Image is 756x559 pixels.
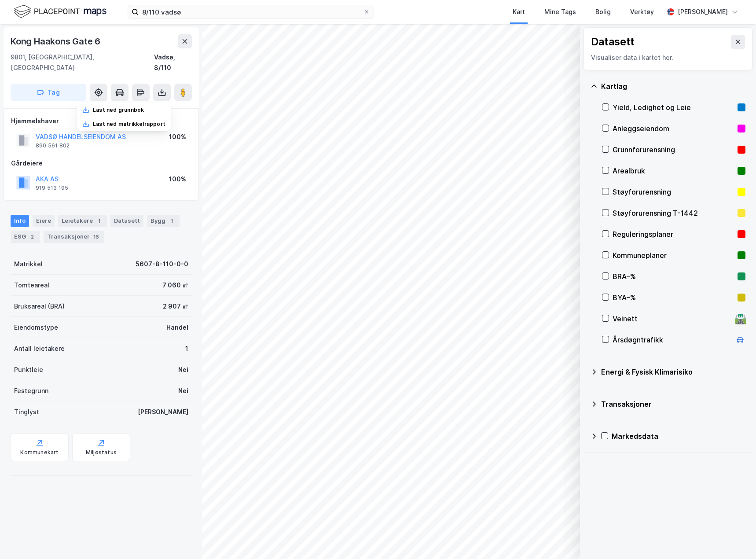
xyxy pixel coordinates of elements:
div: Støyforurensning T-1442 [613,208,734,218]
div: Grunnforurensning [613,144,734,155]
div: 5607-8-110-0-0 [136,259,188,269]
div: Last ned matrikkelrapport [93,121,165,128]
div: Kontrollprogram for chat [712,517,756,559]
div: Bygg [147,215,180,227]
div: Leietakere [58,215,107,227]
div: 2 [28,232,37,241]
div: BRA–% [613,271,734,282]
div: Tinglyst [14,407,39,417]
div: Vadsø, 8/110 [154,52,192,73]
div: 919 513 195 [36,184,68,191]
button: Tag [11,84,86,101]
div: Matrikkel [14,259,43,269]
div: Tomteareal [14,280,49,291]
div: Veinett [613,313,731,324]
div: Årsdøgntrafikk [613,335,731,345]
div: 9801, [GEOGRAPHIC_DATA], [GEOGRAPHIC_DATA] [11,52,154,73]
div: Gårdeiere [11,158,191,169]
input: Søk på adresse, matrikkel, gårdeiere, leietakere eller personer [139,5,363,18]
div: Hjemmelshaver [11,116,191,126]
div: 2 907 ㎡ [163,301,188,312]
div: Reguleringsplaner [613,229,734,239]
div: 1 [95,217,103,225]
div: 1 [185,343,188,354]
div: Bolig [595,7,611,17]
div: Markedsdata [612,431,745,441]
div: Støyforurensning [613,187,734,197]
div: Yield, Ledighet og Leie [613,102,734,113]
div: Kommuneplaner [613,250,734,261]
div: Eiere [33,215,55,227]
div: 16 [92,232,101,241]
div: Transaksjoner [44,231,104,243]
div: Nei [178,364,188,375]
div: 🛣️ [734,313,746,324]
div: Festegrunn [14,386,48,396]
div: 100% [169,132,186,142]
div: Kong Haakons Gate 6 [11,34,102,48]
div: Energi & Fysisk Klimarisiko [601,367,745,377]
iframe: Chat Widget [712,517,756,559]
div: [PERSON_NAME] [678,7,728,17]
div: Arealbruk [613,165,734,176]
div: Bruksareal (BRA) [14,301,65,312]
div: ESG [11,231,40,243]
div: Handel [166,322,188,333]
div: Miljøstatus [86,449,117,456]
div: Kart [513,7,525,17]
div: [PERSON_NAME] [138,407,188,417]
div: BYA–% [613,292,734,303]
div: Antall leietakere [14,343,65,354]
div: Info [11,215,29,227]
div: Last ned grunnbok [93,107,144,114]
div: 7 060 ㎡ [162,280,188,291]
div: 100% [169,174,186,184]
div: Kartlag [601,81,745,92]
div: Visualiser data i kartet her. [591,52,745,63]
div: Verktøy [630,7,654,17]
div: Eiendomstype [14,322,58,333]
div: 890 561 802 [36,142,70,149]
div: Transaksjoner [601,399,745,409]
div: Datasett [110,215,143,227]
div: Mine Tags [544,7,576,17]
img: logo.f888ab2527a4732fd821a326f86c7f29.svg [14,4,106,19]
div: Nei [178,386,188,396]
div: Anleggseiendom [613,123,734,134]
div: Datasett [591,35,635,49]
div: Kommunekart [20,449,59,456]
div: Punktleie [14,364,43,375]
div: 1 [167,217,176,225]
